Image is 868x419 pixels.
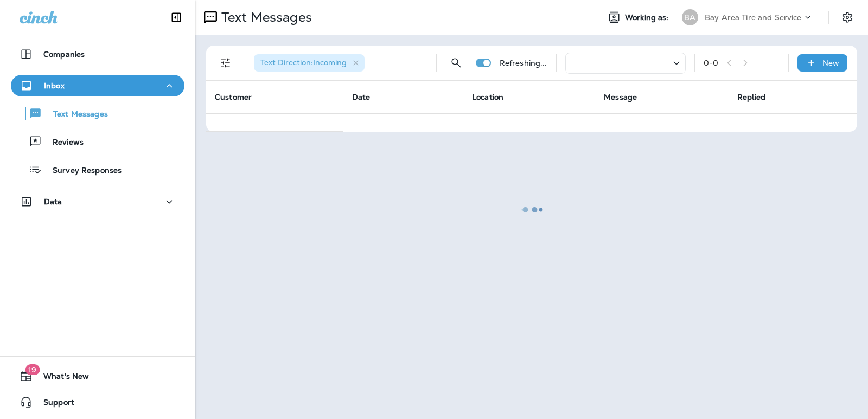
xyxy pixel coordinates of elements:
p: Companies [43,50,85,59]
p: Reviews [42,138,84,148]
span: Support [33,398,74,411]
button: Inbox [11,75,184,96]
button: Text Messages [11,102,184,125]
button: Survey Responses [11,158,184,181]
p: Inbox [44,81,65,90]
p: Survey Responses [42,166,122,176]
p: New [822,59,839,67]
p: Data [44,197,62,206]
p: Text Messages [42,109,108,120]
button: Collapse Sidebar [161,7,192,28]
span: 19 [25,364,40,375]
button: 19What's New [11,365,184,387]
button: Reviews [11,130,184,153]
button: Companies [11,43,184,65]
button: Data [11,191,184,212]
span: What's New [33,372,89,385]
button: Support [11,391,184,413]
